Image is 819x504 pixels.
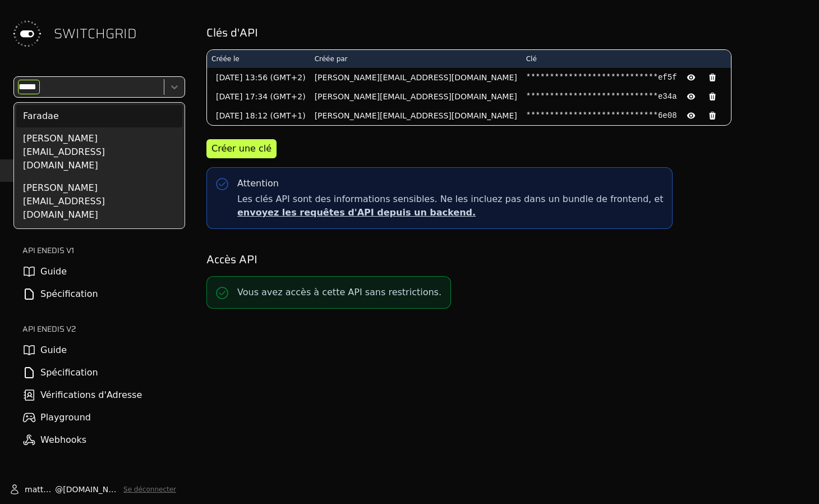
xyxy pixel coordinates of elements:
[237,177,279,190] div: Attention
[237,206,663,219] p: envoyez les requêtes d'API depuis un backend.
[310,68,522,87] td: [PERSON_NAME][EMAIL_ADDRESS][DOMAIN_NAME]
[310,106,522,125] td: [PERSON_NAME][EMAIL_ADDRESS][DOMAIN_NAME]
[207,106,310,125] td: [DATE] 18:12 (GMT+1)
[63,484,119,495] span: [DOMAIN_NAME]
[16,177,182,226] div: [PERSON_NAME][EMAIL_ADDRESS][DOMAIN_NAME]
[206,251,803,267] h2: Accès API
[55,484,63,495] span: @
[54,25,137,43] span: SWITCHGRID
[22,245,185,256] h2: API ENEDIS v1
[310,87,522,106] td: [PERSON_NAME][EMAIL_ADDRESS][DOMAIN_NAME]
[207,50,310,68] th: Créée le
[16,127,182,177] div: [PERSON_NAME][EMAIL_ADDRESS][DOMAIN_NAME]
[207,87,310,106] td: [DATE] 17:34 (GMT+2)
[207,68,310,87] td: [DATE] 13:56 (GMT+2)
[522,50,731,68] th: Clé
[16,105,182,127] div: Faradae
[237,286,441,299] p: Vous avez accès à cette API sans restrictions.
[211,142,272,155] div: Créer une clé
[310,50,522,68] th: Créée par
[22,323,185,335] h2: API ENEDIS v2
[25,484,55,495] span: matthieu
[206,25,803,40] h2: Clés d'API
[206,139,277,158] button: Créer une clé
[9,16,45,52] img: Switchgrid Logo
[237,193,663,219] span: Les clés API sont des informations sensibles. Ne les incluez pas dans un bundle de frontend, et
[123,485,176,494] button: Se déconnecter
